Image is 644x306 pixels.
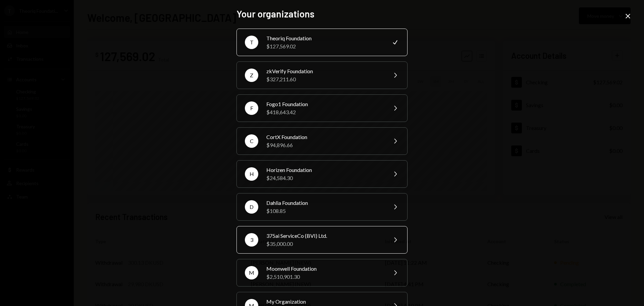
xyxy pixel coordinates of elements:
div: $418,643.42 [266,108,383,116]
div: $127,569.02 [266,42,383,50]
button: TTheoriq Foundation$127,569.02 [236,29,408,56]
button: HHorizen Foundation$24,584.30 [236,160,408,188]
div: H [245,167,258,181]
button: DDahlia Foundation$108.85 [236,193,408,221]
div: My Organization [266,298,383,306]
div: CortX Foundation [266,133,383,141]
div: $108.85 [266,207,383,215]
button: FFogo1 Foundation$418,643.42 [236,94,408,122]
div: $35,000.00 [266,240,383,248]
div: Theoriq Foundation [266,34,383,42]
button: ZzkVerify Foundation$327,211.60 [236,61,408,89]
div: 3 [245,233,258,247]
button: CCortX Foundation$94,896.66 [236,127,408,155]
div: Dahlia Foundation [266,199,383,207]
button: 3375ai ServiceCo (BVI) Ltd.$35,000.00 [236,226,408,254]
div: C [245,134,258,148]
div: $327,211.60 [266,75,383,83]
div: $24,584.30 [266,174,383,182]
div: Z [245,69,258,82]
div: $2,510,901.30 [266,273,383,281]
h2: Your organizations [236,7,408,20]
div: $94,896.66 [266,141,383,149]
button: MMoonwell Foundation$2,510,901.30 [236,259,408,287]
div: T [245,36,258,49]
div: Horizen Foundation [266,166,383,174]
div: Moonwell Foundation [266,265,383,273]
div: F [245,101,258,115]
div: 375ai ServiceCo (BVI) Ltd. [266,232,383,240]
div: M [245,266,258,279]
div: Fogo1 Foundation [266,100,383,108]
div: zkVerify Foundation [266,67,383,75]
div: D [245,200,258,214]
